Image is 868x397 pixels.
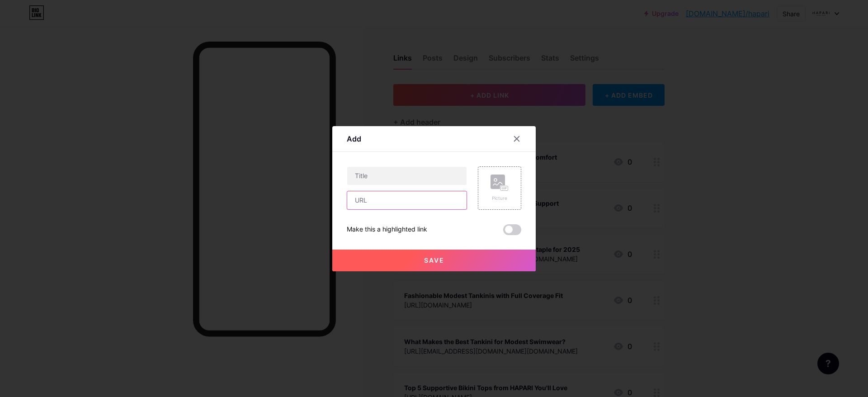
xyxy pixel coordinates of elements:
[332,250,536,271] button: Save
[347,167,467,185] input: Title
[491,195,509,202] div: Picture
[424,256,444,264] span: Save
[347,191,467,209] input: URL
[347,224,427,235] div: Make this a highlighted link
[347,133,361,144] div: Add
